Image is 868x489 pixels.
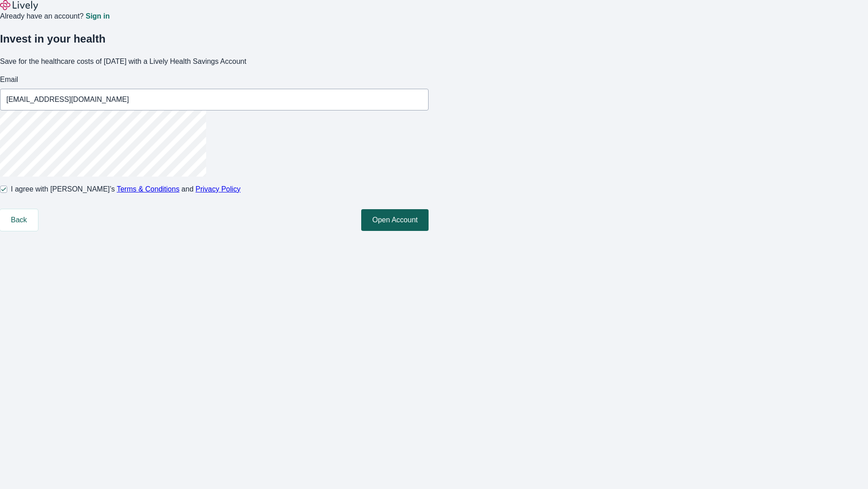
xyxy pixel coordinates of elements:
[117,185,179,193] a: Terms & Conditions
[11,184,241,195] span: I agree with [PERSON_NAME]’s and
[196,185,241,193] a: Privacy Policy
[361,209,429,231] button: Open Account
[85,13,109,20] a: Sign in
